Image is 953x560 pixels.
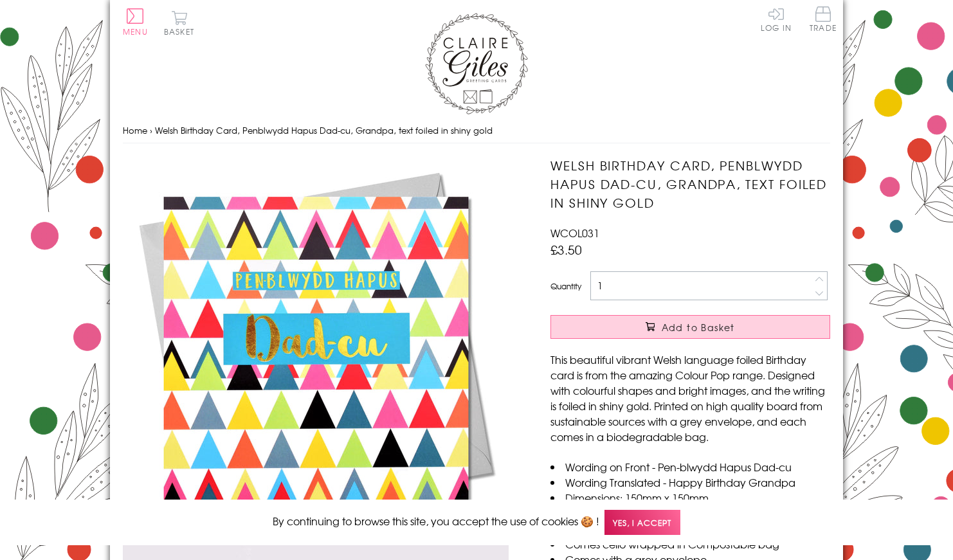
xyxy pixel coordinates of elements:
h1: Welsh Birthday Card, Penblwydd Hapus Dad-cu, Grandpa, text foiled in shiny gold [550,156,830,212]
span: › [150,124,152,136]
span: Trade [810,6,837,32]
span: Welsh Birthday Card, Penblwydd Hapus Dad-cu, Grandpa, text foiled in shiny gold [155,124,493,136]
label: Quantity [550,280,581,292]
button: Menu [123,8,148,35]
li: Wording on Front - Pen-blwydd Hapus Dad-cu [550,459,830,474]
a: Trade [810,6,837,34]
span: WCOL031 [550,225,599,240]
span: Yes, I accept [604,510,680,535]
span: Menu [123,26,148,37]
span: Add to Basket [662,321,735,334]
nav: breadcrumbs [123,118,830,144]
a: Log In [761,6,792,32]
p: This beautiful vibrant Welsh language foiled Birthday card is from the amazing Colour Pop range. ... [550,352,830,444]
img: Welsh Birthday Card, Penblwydd Hapus Dad-cu, Grandpa, text foiled in shiny gold [123,156,509,542]
button: Add to Basket [550,315,830,339]
span: £3.50 [550,240,582,258]
img: Claire Giles Greetings Cards [425,13,528,114]
a: Home [123,124,147,136]
button: Basket [161,10,197,35]
li: Dimensions: 150mm x 150mm [550,490,830,505]
li: Wording Translated - Happy Birthday Grandpa [550,474,830,490]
